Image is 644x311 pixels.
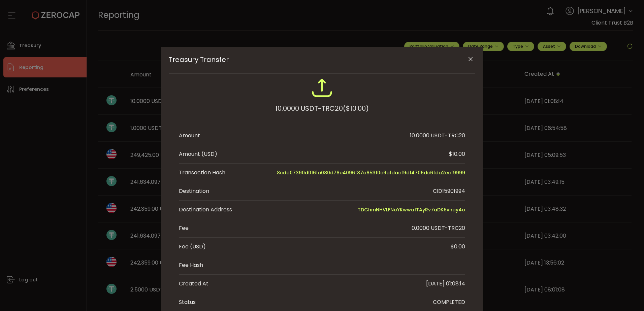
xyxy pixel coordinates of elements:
div: Status [179,298,196,306]
div: Amount [179,132,200,140]
span: Treasury Transfer [169,56,445,64]
div: $0.00 [451,243,465,251]
div: Fee [179,224,189,232]
div: Amount (USD) [179,150,217,158]
div: Fee Hash [179,261,203,269]
div: CID15901994 [433,187,465,195]
div: COMPLETED [433,298,465,306]
div: 10.0000 USDT-TRC20 [410,132,465,140]
div: Fee (USD) [179,243,206,251]
div: 10.0000 USDT-TRC20 [275,102,369,114]
span: 8cdd07390d0161a080d78e4096f87a85310c9a1dacf9d14706dc6fda2ecf9999 [277,169,465,177]
div: Created At [179,280,208,288]
div: [DATE] 01:08:14 [426,280,465,288]
button: Close [464,54,476,65]
div: Destination Address [179,206,232,214]
div: Destination [179,187,209,195]
iframe: Chat Widget [610,279,644,311]
div: Transaction Hash [179,169,225,177]
div: $10.00 [449,150,465,158]
span: ($10.00) [343,102,369,114]
div: 0.0000 USDT-TRC20 [412,224,465,232]
span: TDGhmNHVLFNoYKwwa1TAyRv7aDK6vhay4o [358,206,465,214]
